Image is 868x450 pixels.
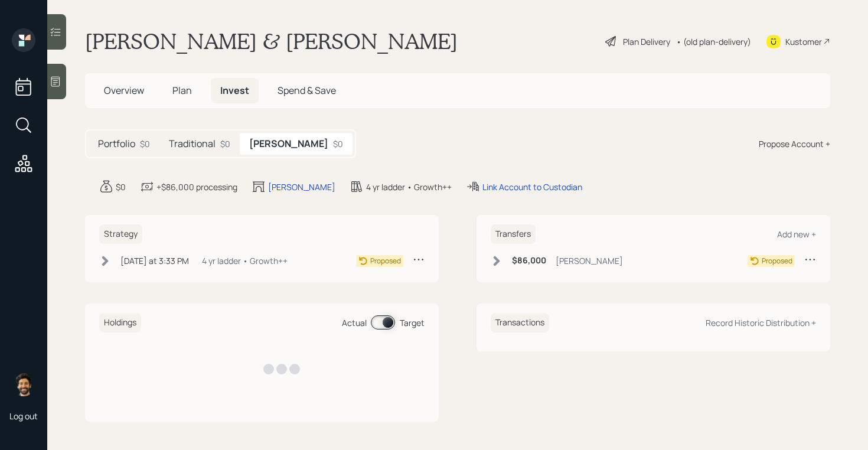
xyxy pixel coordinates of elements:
div: $0 [116,181,126,193]
div: $0 [140,138,150,150]
div: Add new + [777,229,816,240]
div: +$86,000 processing [156,181,237,193]
h5: Portfolio [98,138,135,149]
div: $0 [220,138,230,150]
h6: Holdings [99,313,141,332]
div: Proposed [370,256,401,266]
div: Link Account to Custodian [482,181,582,193]
h6: Transfers [491,224,536,244]
div: Plan Delivery [623,35,670,48]
h6: $86,000 [512,256,546,266]
div: Target [400,317,425,329]
div: [DATE] at 3:33 PM [120,255,189,267]
div: $0 [333,138,343,150]
span: Plan [172,84,192,97]
div: Kustomer [785,35,822,48]
div: [PERSON_NAME] [556,255,623,267]
h5: Traditional [169,138,216,149]
span: Overview [104,84,144,97]
img: eric-schwartz-headshot.png [12,373,35,396]
div: [PERSON_NAME] [268,181,335,193]
div: Proposed [762,256,792,266]
div: Actual [342,317,367,329]
div: Log out [9,410,38,422]
div: • (old plan-delivery) [676,35,751,48]
div: Record Historic Distribution + [706,317,816,328]
div: 4 yr ladder • Growth++ [202,255,288,267]
h6: Transactions [491,313,549,332]
h5: [PERSON_NAME] [249,138,328,149]
div: 4 yr ladder • Growth++ [366,181,452,193]
div: Propose Account + [759,138,830,150]
span: Spend & Save [278,84,336,97]
h6: Strategy [99,224,142,244]
span: Invest [220,84,249,97]
h1: [PERSON_NAME] & [PERSON_NAME] [85,28,458,54]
